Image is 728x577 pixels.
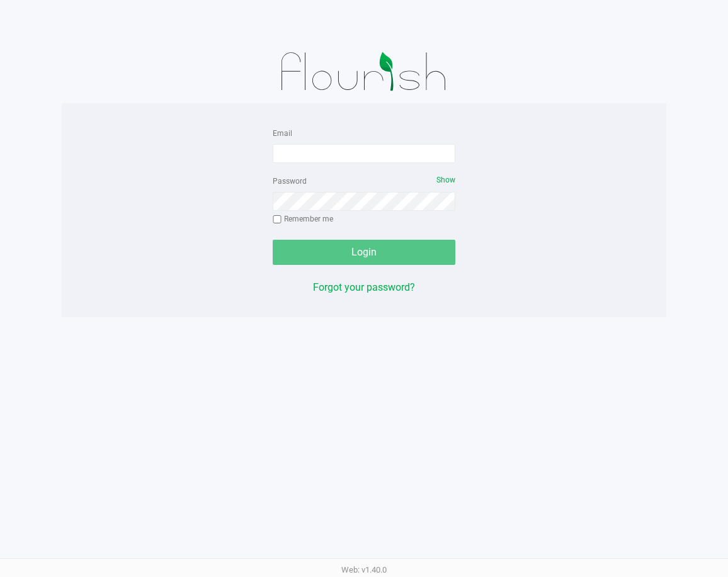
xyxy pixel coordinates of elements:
[273,213,333,225] label: Remember me
[313,280,415,295] button: Forgot your password?
[273,176,307,187] label: Password
[436,176,455,184] span: Show
[273,128,292,139] label: Email
[341,565,387,574] span: Web: v1.40.0
[273,215,282,224] input: Remember me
